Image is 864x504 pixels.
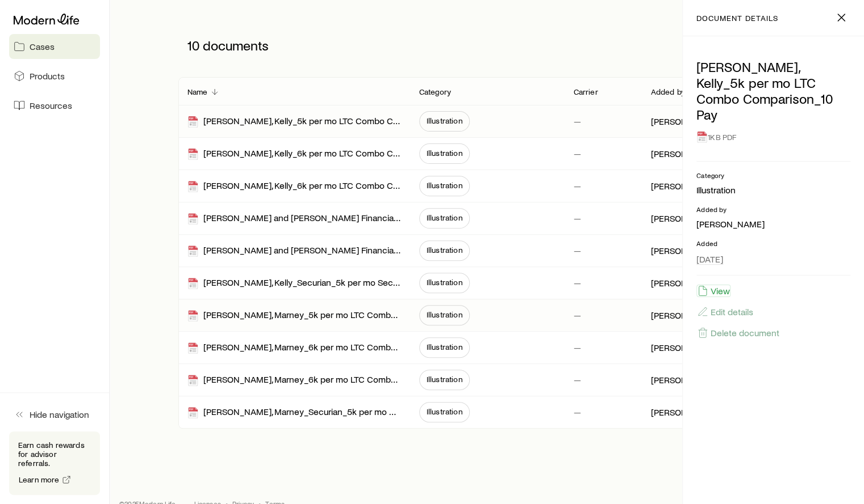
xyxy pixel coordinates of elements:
[650,87,684,96] p: Added by
[187,277,401,290] div: [PERSON_NAME], Kelly_Securian_5k per mo SecureCare_15 Pay
[9,402,100,427] button: Hide navigation
[696,59,850,122] p: [PERSON_NAME], Kelly_5k per mo LTC Combo Comparison_10 Pay
[30,409,89,420] span: Hide navigation
[650,245,709,256] p: [PERSON_NAME]
[30,70,65,82] span: Products
[573,277,581,289] p: —
[427,310,462,319] span: Illustration
[203,37,269,53] span: documents
[187,180,401,193] div: [PERSON_NAME], Kelly_6k per mo LTC Combo Comparison_Max Pay
[696,253,723,265] span: [DATE]
[573,148,581,159] p: —
[650,374,709,386] p: [PERSON_NAME]
[427,116,462,125] span: Illustration
[9,93,100,118] a: Resources
[573,116,581,127] p: —
[696,205,850,214] p: Added by
[187,244,401,257] div: [PERSON_NAME] and [PERSON_NAME] Financial_6k Asset Care_Unlimited COB_3%_All Pay
[187,406,401,419] div: [PERSON_NAME], Marney_Securian_5k per mo SecureCare_15 Pay
[650,310,709,321] p: [PERSON_NAME]
[19,476,60,484] span: Learn more
[187,212,401,225] div: [PERSON_NAME] and [PERSON_NAME] Financial_6k Asset Care_Unlimited COB_3%_10 Pay
[427,375,462,384] span: Illustration
[650,342,709,353] p: [PERSON_NAME]
[573,374,581,386] p: —
[9,34,100,59] a: Cases
[187,37,199,53] span: 10
[696,306,754,318] button: Edit details
[696,285,731,297] button: View
[9,63,100,88] a: Products
[427,149,462,158] span: Illustration
[650,180,709,192] p: [PERSON_NAME]
[187,374,401,387] div: [PERSON_NAME], Marney_6k per mo LTC Combo Comparison_Max Pay
[427,213,462,222] span: Illustration
[9,431,100,495] div: Earn cash rewards for advisor referrals.Learn more
[573,406,581,418] p: —
[573,180,581,192] p: —
[30,100,72,111] span: Resources
[696,14,778,23] p: document details
[573,342,581,353] p: —
[696,127,850,147] div: 1KB PDF
[427,245,462,255] span: Illustration
[419,87,451,96] p: Category
[650,116,709,127] p: [PERSON_NAME]
[427,278,462,287] span: Illustration
[696,171,850,180] p: Category
[573,87,598,96] p: Carrier
[427,407,462,416] span: Illustration
[573,245,581,256] p: —
[427,181,462,190] span: Illustration
[573,213,581,224] p: —
[18,441,91,468] p: Earn cash rewards for advisor referrals.
[187,341,401,354] div: [PERSON_NAME], Marney_6k per mo LTC Combo Comparison_10 Pay
[650,406,709,418] p: [PERSON_NAME]
[696,327,780,339] button: Delete document
[427,342,462,351] span: Illustration
[650,277,709,289] p: [PERSON_NAME]
[696,239,850,248] p: Added
[650,213,709,224] p: [PERSON_NAME]
[187,147,401,160] div: [PERSON_NAME], Kelly_6k per mo LTC Combo Comparison_10 Pay
[30,41,55,52] span: Cases
[187,87,208,96] p: Name
[696,184,850,196] p: Illustration
[696,218,850,230] p: [PERSON_NAME]
[650,148,709,159] p: [PERSON_NAME]
[187,115,401,128] div: [PERSON_NAME], Kelly_5k per mo LTC Combo Comparison_10 Pay
[573,310,581,321] p: —
[187,309,401,322] div: [PERSON_NAME], Marney_5k per mo LTC Combo Comparison_10 Pay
